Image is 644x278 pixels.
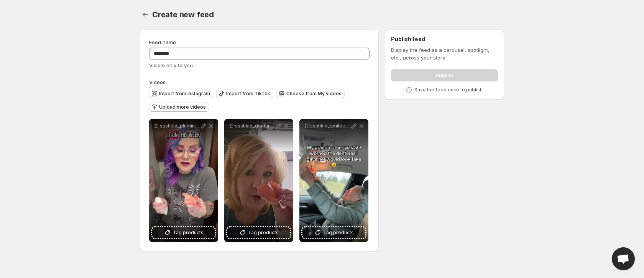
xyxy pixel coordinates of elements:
div: ssstikio_smileculture_dental_1752501910051 - CopyTag products [299,119,368,242]
span: Upload more videos [159,104,206,110]
button: Choose from My videos [276,89,345,98]
button: Import from Instagram [149,89,213,98]
span: Import from TikTok [226,91,270,97]
p: ssstikio_dentureswithmichelle_1752501888731 - Trim [235,123,275,129]
div: ssstikio_pluminkdesigns_1752502142183 - Trim - Copy - CopyTag products [149,119,218,242]
span: Choose from My videos [286,91,342,97]
button: Tag products [227,227,290,238]
p: Display the feed as a carousel, spotlight, etc., across your store. [391,46,498,61]
button: Tag products [152,227,215,238]
button: Settings [140,9,151,20]
button: Tag products [302,227,365,238]
span: Import from Instagram [159,91,210,97]
span: Create new feed [152,10,214,19]
span: Tag products [248,229,279,237]
p: Save the feed once to publish. [414,87,484,93]
a: Open chat [612,247,635,270]
p: ssstikio_smileculture_dental_1752501910051 - Copy [310,123,350,129]
span: Tag products [173,229,204,237]
p: ssstikio_pluminkdesigns_1752502142183 - Trim - Copy - Copy [160,123,200,129]
div: ssstikio_dentureswithmichelle_1752501888731 - TrimTag products [224,119,293,242]
h2: Publish feed [391,35,498,43]
span: Visible only to you. [149,62,194,68]
span: Feed name [149,39,176,45]
button: Import from TikTok [216,89,273,98]
span: Videos [149,79,166,85]
button: Upload more videos [149,103,209,112]
span: Tag products [323,229,354,237]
